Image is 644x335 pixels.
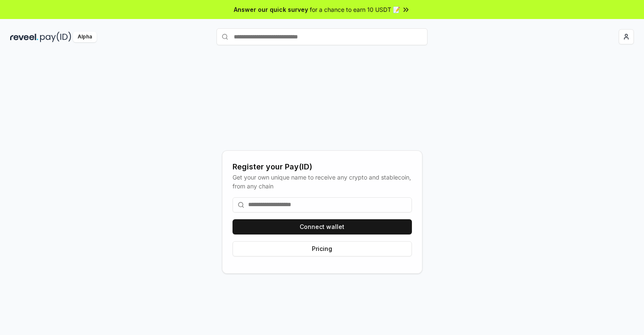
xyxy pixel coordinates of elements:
div: Register your Pay(ID) [233,161,412,173]
img: pay_id [40,32,71,42]
div: Get your own unique name to receive any crypto and stablecoin, from any chain [233,173,412,191]
span: for a chance to earn 10 USDT 📝 [310,5,400,14]
div: Alpha [73,32,97,42]
button: Pricing [233,241,412,256]
span: Answer our quick survey [234,5,308,14]
img: reveel_dark [10,32,38,42]
button: Connect wallet [233,219,412,234]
